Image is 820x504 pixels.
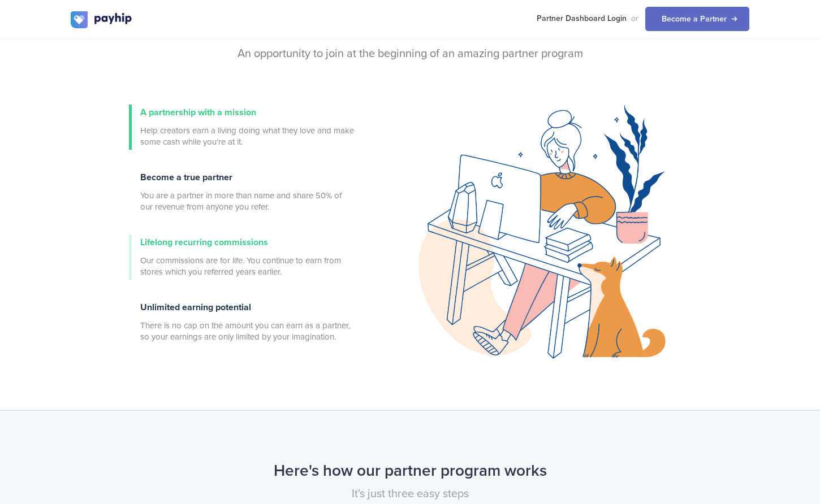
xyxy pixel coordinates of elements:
[140,172,232,183] span: Become a true partner
[71,486,749,502] p: It's just three easy steps
[418,105,666,359] img: creator.png
[129,299,355,345] a: Unlimited earning potential There is no cap on the amount you can earn as a partner, so your earn...
[140,190,355,212] span: You are a partner in more than name and share 50% of our revenue from anyone you refer.
[140,320,355,342] span: There is no cap on the amount you can earn as a partner, so your earnings are only limited by you...
[140,107,256,118] span: A partnership with a mission
[140,125,355,147] span: Help creators earn a living doing what they love and make some cash while you're at it.
[645,7,749,31] a: Become a Partner
[71,456,749,486] h2: Here's how our partner program works
[129,170,355,215] a: Become a true partner You are a partner in more than name and share 50% of our revenue from anyon...
[140,255,355,277] span: Our commissions are for life. You continue to earn from stores which you referred years earlier.
[71,11,133,28] img: logo.svg
[140,302,251,313] span: Unlimited earning potential
[129,105,355,150] a: A partnership with a mission Help creators earn a living doing what they love and make some cash ...
[129,234,355,280] a: Lifelong recurring commissions Our commissions are for life. You continue to earn from stores whi...
[140,237,268,248] span: Lifelong recurring commissions
[71,46,749,62] p: An opportunity to join at the beginning of an amazing partner program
